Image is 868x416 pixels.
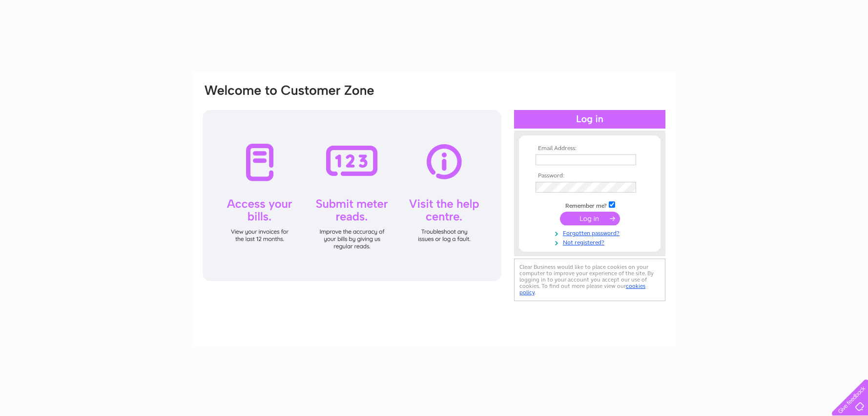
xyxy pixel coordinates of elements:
div: Clear Business would like to place cookies on your computer to improve your experience of the sit... [514,259,665,301]
input: Submit [560,212,620,225]
a: cookies policy [519,283,645,296]
a: Forgotten password? [536,228,646,237]
th: Email Address: [533,145,646,152]
a: Not registered? [536,237,646,246]
th: Password: [533,173,646,179]
td: Remember me? [533,200,646,210]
